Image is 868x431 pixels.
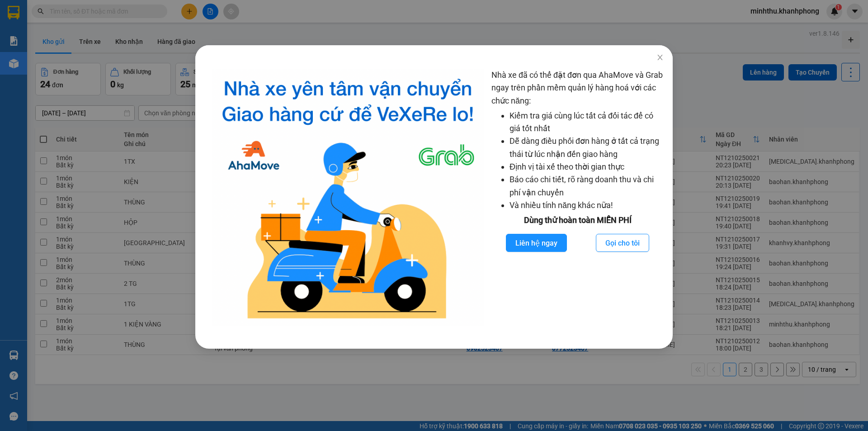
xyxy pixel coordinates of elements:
[491,214,664,227] div: Dùng thử hoàn toàn MIỄN PHÍ
[515,237,557,249] span: Liên hệ ngay
[509,109,664,135] li: Kiểm tra giá cùng lúc tất cả đối tác để có giá tốt nhất
[596,234,649,252] button: Gọi cho tôi
[491,69,664,326] div: Nhà xe đã có thể đặt đơn qua AhaMove và Grab ngay trên phần mềm quản lý hàng hoá với các chức năng:
[509,199,664,212] li: Và nhiều tính năng khác nữa!
[647,45,673,71] button: Close
[509,161,664,173] li: Định vị tài xế theo thời gian thực
[509,135,664,161] li: Dễ dàng điều phối đơn hàng ở tất cả trạng thái từ lúc nhận đến giao hàng
[656,54,664,61] span: close
[605,237,640,249] span: Gọi cho tôi
[212,69,484,326] img: logo
[506,234,567,252] button: Liên hệ ngay
[509,173,664,199] li: Báo cáo chi tiết, rõ ràng doanh thu và chi phí vận chuyển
